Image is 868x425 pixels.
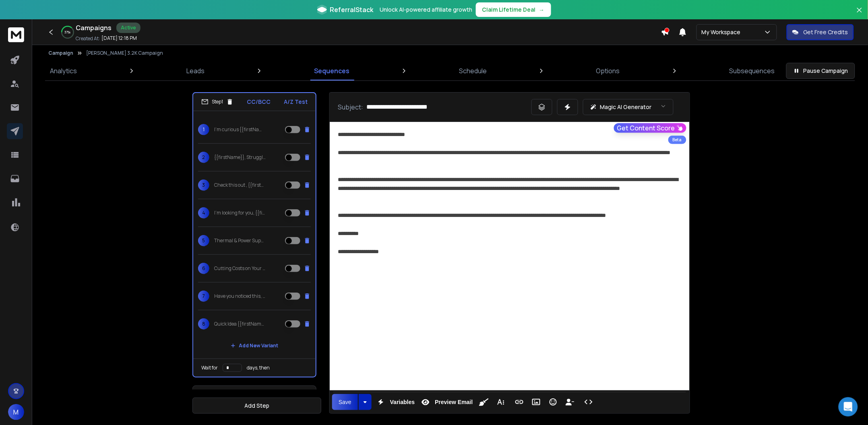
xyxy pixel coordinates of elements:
[539,6,545,14] span: →
[65,30,71,35] p: 37 %
[198,291,209,302] span: 7
[454,61,492,80] a: Schedule
[459,66,487,76] p: Schedule
[338,102,363,112] p: Subject:
[330,5,374,14] span: ReferralStack
[380,6,473,14] p: Unlock AI-powered affiliate growth
[786,63,855,79] button: Pause Campaign
[214,154,266,161] p: {{firstName}}, Struggling with Power/Thermal Specs?
[725,61,780,80] a: Subsequences
[224,338,285,354] button: Add New Variant
[201,365,218,371] p: Wait for
[116,23,141,33] div: Active
[332,394,358,410] button: Save
[476,394,492,410] button: Clean HTML
[854,5,865,24] button: Close banner
[247,98,271,106] p: CC/BCC
[614,123,686,133] button: Get Content Score
[214,237,266,244] p: Thermal & Power Support
[389,399,417,406] span: Variables
[702,28,744,36] p: My Workspace
[8,404,24,420] button: M
[198,263,209,274] span: 6
[76,23,112,33] h1: Campaigns
[192,398,321,414] button: Add Step
[668,136,686,144] div: Beta
[101,35,137,41] p: [DATE] 12:18 PM
[730,66,775,76] p: Subsequences
[418,394,474,410] button: Preview Email
[581,394,596,410] button: Code View
[476,2,551,17] button: Claim Lifetime Deal→
[804,28,848,36] p: Get Free Credits
[309,61,354,80] a: Sequences
[284,98,308,106] p: A/Z Test
[201,98,234,105] div: Step 1
[198,179,209,191] span: 3
[76,35,100,42] p: Created At:
[787,24,854,40] button: Get Free Credits
[48,50,73,56] button: Campaign
[214,321,266,327] p: Quick Idea {{firstName}}
[562,394,578,410] button: Insert Unsubscribe Link
[596,66,620,76] p: Options
[214,126,266,133] p: I'm curious {{firstName}}
[214,293,266,299] p: Have you noticed this, {{firstName}}?
[433,399,474,406] span: Preview Email
[50,66,77,76] p: Analytics
[214,265,266,272] p: Cutting Costs on Your Thermal Strategy
[182,61,209,80] a: Leads
[512,394,527,410] button: Insert Link (Ctrl+K)
[198,124,209,135] span: 1
[45,61,82,80] a: Analytics
[198,318,209,330] span: 8
[529,394,544,410] button: Insert Image (Ctrl+P)
[198,235,209,246] span: 5
[247,365,270,371] p: days, then
[198,207,209,219] span: 4
[186,66,205,76] p: Leads
[86,50,163,56] p: [PERSON_NAME] 3.2K Campaign
[198,152,209,163] span: 2
[546,394,561,410] button: Emoticons
[314,66,349,76] p: Sequences
[600,103,652,111] p: Magic AI Generator
[214,182,266,188] p: Check this out , {{firstName}}
[493,394,508,410] button: More Text
[591,61,625,80] a: Options
[373,394,417,410] button: Variables
[583,99,674,115] button: Magic AI Generator
[839,397,858,417] div: Open Intercom Messenger
[214,210,266,216] p: I'm looking for you, {{firstName}}
[192,92,316,378] li: Step1CC/BCCA/Z Test1I'm curious {{firstName}}2{{firstName}}, Struggling with Power/Thermal Specs?...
